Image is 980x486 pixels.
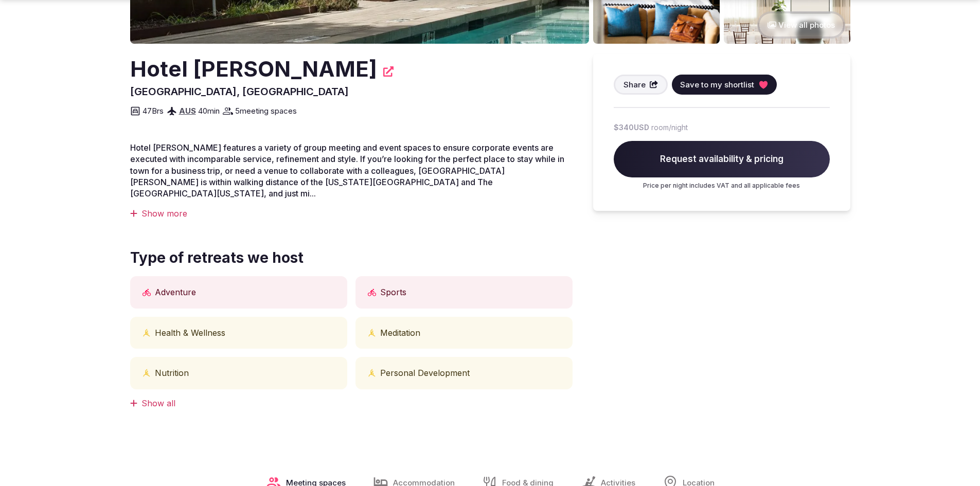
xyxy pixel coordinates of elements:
button: Physical and mental health icon tooltip [142,329,151,337]
span: Save to my shortlist [680,79,754,90]
p: Price per night includes VAT and all applicable fees [614,182,830,190]
button: View all photos [757,11,845,39]
span: 47 Brs [142,105,164,116]
span: Share [623,79,646,90]
button: Physical and mental health icon tooltip [368,369,376,377]
span: room/night [651,122,688,133]
button: Physical and mental health icon tooltip [368,329,376,337]
span: Hotel [PERSON_NAME] features a variety of group meeting and event spaces to ensure corporate even... [130,142,564,199]
span: 5 meeting spaces [235,105,297,116]
button: Active icon tooltip [142,289,151,297]
button: Share [614,75,668,95]
span: 40 min [198,105,220,116]
button: Save to my shortlist [672,75,777,95]
span: $340 USD [614,122,649,133]
span: [GEOGRAPHIC_DATA], [GEOGRAPHIC_DATA] [130,85,349,98]
div: Show more [130,208,573,219]
span: Request availability & pricing [614,141,830,178]
button: Physical and mental health icon tooltip [142,369,151,377]
div: Show all [130,398,573,409]
span: Type of retreats we host [130,248,573,268]
a: AUS [179,106,196,116]
button: Active icon tooltip [368,289,376,297]
h2: Hotel [PERSON_NAME] [130,54,377,84]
